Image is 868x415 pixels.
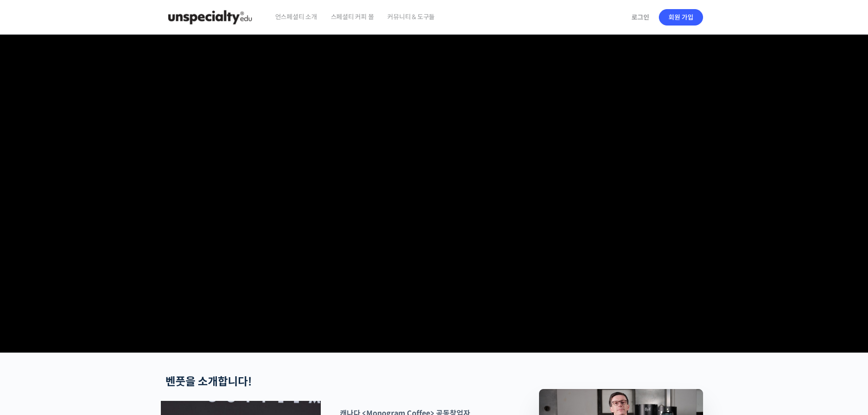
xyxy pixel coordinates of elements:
a: 로그인 [626,7,655,28]
h2: 벤풋을 소개합니다! [165,375,491,389]
a: 회원 가입 [659,9,703,26]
